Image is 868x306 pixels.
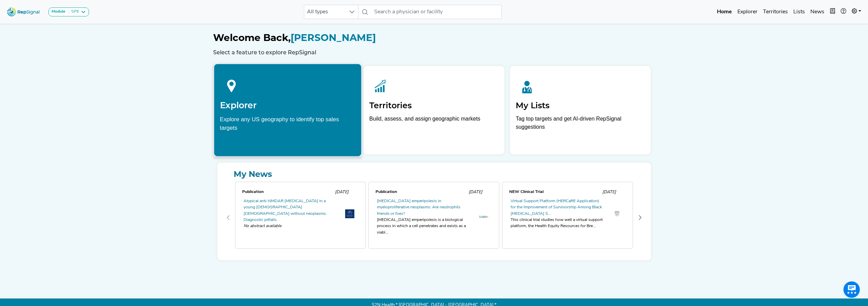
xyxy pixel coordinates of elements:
[223,168,646,180] a: My News
[213,49,655,56] h6: Select a feature to explore RepSignal
[479,216,488,218] img: OIP.vpPiK1dI9Jsd1jQCRDstBAHaB6
[371,5,502,19] input: Search a physician or facility
[214,64,362,156] a: ExplorerExplore any US geography to identify top sales targets
[369,101,499,111] h2: Territories
[244,199,327,222] a: Atypical anti-NMDAR [MEDICAL_DATA] in a young [DEMOGRAPHIC_DATA] [DEMOGRAPHIC_DATA] without neopl...
[213,32,655,44] h1: [PERSON_NAME]
[613,209,622,219] img: th
[220,100,355,110] h2: Explorer
[511,217,604,229] div: This clinical trial studies how well a virtual support platform, the Health Equity Resources for ...
[220,115,355,132] div: Explore any US geography to identify top sales targets
[760,5,791,19] a: Territories
[808,5,827,19] a: News
[69,9,79,15] div: SPE
[234,180,367,255] div: 0
[364,66,504,154] a: TerritoriesBuild, assess, and assign geographic markets
[635,212,646,223] button: Next Page
[369,115,499,135] p: Build, assess, and assign geographic markets
[501,180,634,255] div: 2
[345,209,354,219] img: th
[791,5,808,19] a: Lists
[48,8,89,16] button: ModuleSPE
[213,32,291,43] span: Welcome Back,
[52,10,65,14] strong: Module
[735,5,760,19] a: Explorer
[376,190,397,194] span: Publication
[510,66,651,154] a: My ListsTag top targets and get AI-driven RepSignal suggestions
[335,190,349,194] span: [DATE]
[377,217,470,236] div: [MEDICAL_DATA] emperipolesis is a biological process in which a cell penetrates and exists as a v...
[367,180,501,255] div: 1
[516,115,645,135] p: Tag top targets and get AI-driven RepSignal suggestions
[244,223,337,229] span: No abstract available
[377,199,460,216] a: [MEDICAL_DATA] emperipolesis in myeloproliferative neoplasms: Are neutrophils friends or foes?
[511,199,602,216] a: Virtual Support Platform (HERCaRE Application) for the Improvement of Survivorship Among Black [M...
[634,180,768,255] div: 3
[304,5,345,19] span: All types
[714,5,735,19] a: Home
[827,5,838,19] button: Intel Book
[602,190,616,194] span: [DATE]
[469,190,482,194] span: [DATE]
[509,190,544,194] span: NEW Clinical Trial
[242,190,264,194] span: Publication
[516,101,645,111] h2: My Lists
